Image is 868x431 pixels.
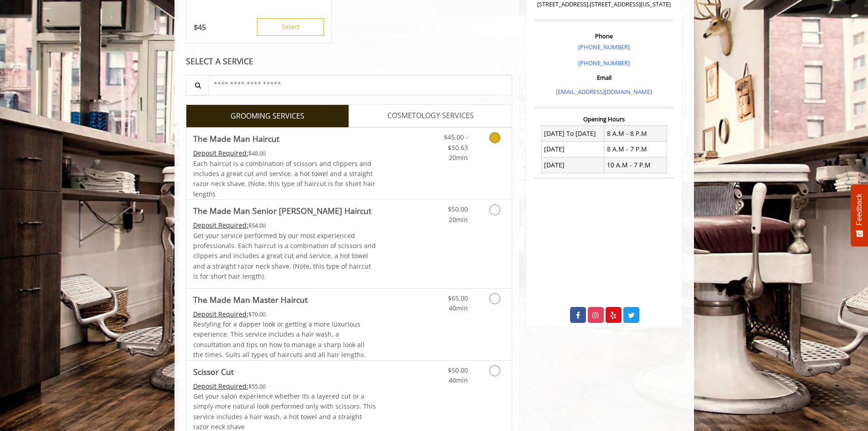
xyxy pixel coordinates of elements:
span: $50.00 [448,205,468,213]
td: [DATE] [541,141,604,157]
div: $55.00 [193,381,376,391]
span: COSMETOLOGY SERVICES [387,110,474,122]
div: $54.00 [193,220,376,230]
a: [PHONE_NUMBER] [578,59,630,67]
button: Select [257,18,324,36]
span: GROOMING SERVICES [231,110,304,122]
p: Get your service performed by our most experienced professionals. Each haircut is a combination o... [193,231,376,282]
td: 8 A.M - 8 P.M [604,126,667,141]
p: 45 [194,22,206,32]
td: 8 A.M - 7 P.M [604,141,667,157]
span: This service needs some Advance to be paid before we block your appointment [193,149,248,157]
span: This service needs some Advance to be paid before we block your appointment [193,310,248,318]
span: 40min [449,376,468,384]
div: $48.00 [193,148,376,158]
button: Service Search [185,75,209,95]
span: $45.00 - $50.63 [444,133,468,151]
span: $50.00 [448,366,468,374]
span: This service needs some Advance to be paid before we block your appointment [193,221,248,229]
span: Each haircut is a combination of scissors and clippers and includes a great cut and service, a ho... [193,159,375,198]
span: 40min [449,304,468,312]
td: 10 A.M - 7 P.M [604,157,667,173]
b: The Made Man Haircut [193,132,279,145]
b: The Made Man Senior [PERSON_NAME] Haircut [193,204,371,217]
td: [DATE] To [DATE] [541,126,604,141]
div: $70.00 [193,309,376,319]
span: Feedback [855,193,863,225]
span: 20min [449,153,468,162]
span: This service needs some Advance to be paid before we block your appointment [193,382,248,390]
a: [EMAIL_ADDRESS][DOMAIN_NAME] [556,88,652,96]
h3: Opening Hours [534,116,674,122]
a: [PHONE_NUMBER] [578,43,630,51]
span: Restyling for a dapper look or getting a more luxurious experience. This service includes a hair ... [193,320,366,359]
span: 20min [449,215,468,224]
button: Feedback - Show survey [851,184,868,246]
h3: Email [536,74,672,81]
b: The Made Man Master Haircut [193,293,308,306]
span: $65.00 [448,294,468,302]
b: Scissor Cut [193,365,234,378]
span: $ [194,22,198,32]
div: SELECT A SERVICE [186,57,513,66]
h3: Phone [536,33,672,39]
td: [DATE] [541,157,604,173]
